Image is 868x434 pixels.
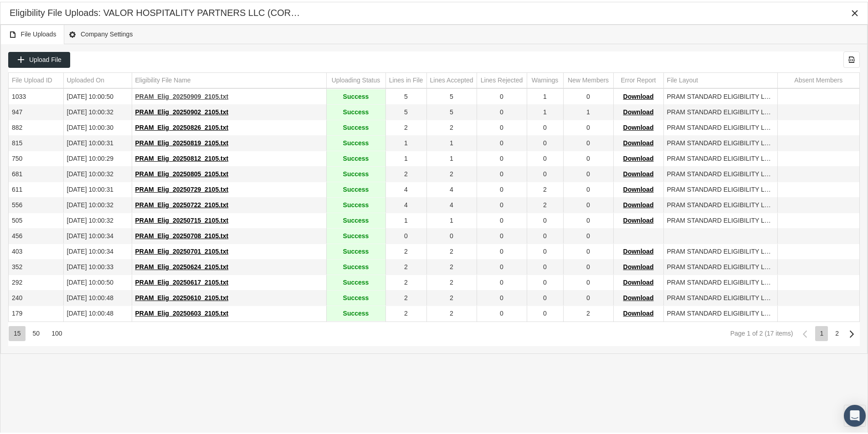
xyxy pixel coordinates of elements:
[663,149,777,165] td: PRAM STANDARD ELIGIBILITY LAYOUT_03182021
[385,118,426,134] td: 2
[663,242,777,258] td: PRAM STANDARD ELIGIBILITY LAYOUT_03182021
[663,71,777,87] td: Column File Layout
[477,304,527,320] td: 0
[477,289,527,304] td: 0
[623,107,654,114] span: Download
[563,258,613,273] td: 0
[9,227,63,242] td: 456
[9,87,63,103] td: 1033
[730,328,793,335] div: Page 1 of 2 (17 items)
[67,74,105,83] div: Uploaded On
[477,103,527,118] td: 0
[527,211,563,227] td: 0
[563,273,613,289] td: 0
[527,134,563,149] td: 0
[563,196,613,211] td: 0
[385,180,426,196] td: 4
[663,87,777,103] td: PRAM STANDARD ELIGIBILITY LAYOUT_03182021
[385,242,426,258] td: 2
[527,103,563,118] td: 1
[527,304,563,320] td: 0
[9,165,63,180] td: 681
[844,324,860,340] div: Next Page
[385,273,426,289] td: 2
[563,103,613,118] td: 1
[527,196,563,211] td: 2
[844,403,866,425] div: Open Intercom Messenger
[135,277,229,284] span: PRAM_Elig_20250617_2105.txt
[29,54,62,61] span: Upload File
[8,50,70,66] div: Upload File
[563,87,613,103] td: 0
[326,258,385,273] td: Success
[623,153,654,160] span: Download
[385,227,426,242] td: 0
[63,258,132,273] td: [DATE] 10:00:33
[663,304,777,320] td: PRAM STANDARD ELIGIBILITY LAYOUT_03182021
[477,180,527,196] td: 0
[63,118,132,134] td: [DATE] 10:00:30
[426,180,477,196] td: 4
[385,149,426,165] td: 1
[385,304,426,320] td: 2
[135,261,229,269] span: PRAM_Elig_20250624_2105.txt
[426,196,477,211] td: 4
[46,324,67,339] div: Items per page: 100
[8,50,860,344] div: Data grid
[481,74,523,83] div: Lines Rejected
[326,87,385,103] td: Success
[797,324,813,340] div: Previous Page
[9,324,26,339] div: Items per page: 15
[326,289,385,304] td: Success
[135,74,191,83] div: Eligibility File Name
[663,273,777,289] td: PRAM STANDARD ELIGIBILITY LAYOUT_03182021
[385,103,426,118] td: 5
[135,107,229,114] span: PRAM_Elig_20250902_2105.txt
[9,134,63,149] td: 815
[63,273,132,289] td: [DATE] 10:00:50
[426,103,477,118] td: 5
[135,138,229,145] span: PRAM_Elig_20250819_2105.txt
[527,227,563,242] td: 0
[563,227,613,242] td: 0
[132,71,326,87] td: Column Eligibility File Name
[426,273,477,289] td: 2
[663,118,777,134] td: PRAM STANDARD ELIGIBILITY LAYOUT_03182021
[326,227,385,242] td: Success
[385,71,426,87] td: Column Lines in File
[623,292,654,300] span: Download
[477,87,527,103] td: 0
[663,258,777,273] td: PRAM STANDARD ELIGIBILITY LAYOUT_03182021
[135,199,229,207] span: PRAM_Elig_20250722_2105.txt
[135,122,229,129] span: PRAM_Elig_20250826_2105.txt
[326,180,385,196] td: Success
[623,184,654,191] span: Download
[623,308,654,315] span: Download
[63,211,132,227] td: [DATE] 10:00:32
[63,242,132,258] td: [DATE] 10:00:34
[623,91,654,98] span: Download
[326,134,385,149] td: Success
[815,324,828,339] div: Page 1
[326,165,385,180] td: Success
[563,134,613,149] td: 0
[385,87,426,103] td: 5
[623,246,654,253] span: Download
[426,118,477,134] td: 2
[63,165,132,180] td: [DATE] 10:00:32
[430,74,473,83] div: Lines Accepted
[426,258,477,273] td: 2
[326,71,385,87] td: Column Uploading Status
[477,196,527,211] td: 0
[613,71,663,87] td: Column Error Report
[326,103,385,118] td: Success
[663,289,777,304] td: PRAM STANDARD ELIGIBILITY LAYOUT_03182021
[663,134,777,149] td: PRAM STANDARD ELIGIBILITY LAYOUT_03182021
[426,211,477,227] td: 1
[527,258,563,273] td: 0
[667,74,698,83] div: File Layout
[527,180,563,196] td: 2
[9,180,63,196] td: 611
[477,134,527,149] td: 0
[623,215,654,222] span: Download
